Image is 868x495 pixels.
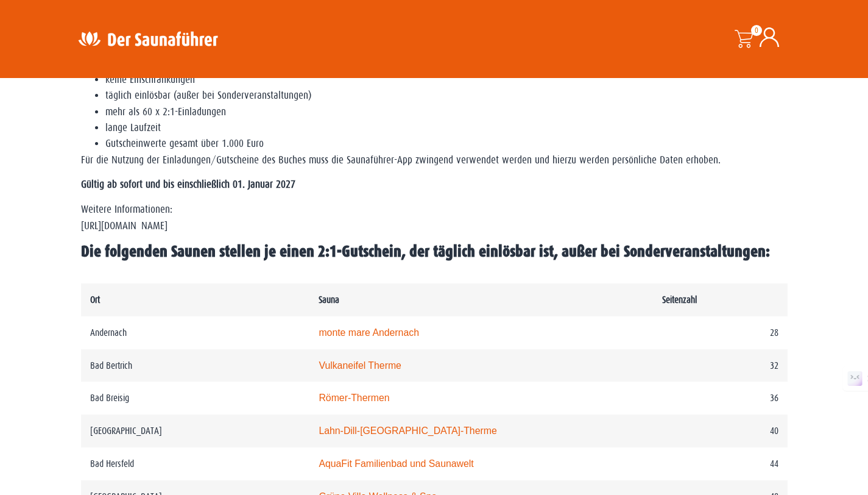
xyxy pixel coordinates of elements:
[319,393,389,403] a: Römer-Thermen
[105,104,788,120] li: mehr als 60 x 2:1-Einladungen
[319,426,496,436] a: Lahn-Dill-[GEOGRAPHIC_DATA]-Therme
[105,72,788,88] li: keine Einschränkungen
[81,202,788,234] p: Weitere Informationen: [URL][DOMAIN_NAME]
[81,382,310,415] td: Bad Breisig
[653,415,788,447] td: 40
[81,316,310,349] td: Andernach
[319,458,473,469] a: AquaFit Familienbad und Saunawelt
[105,88,788,104] li: täglich einlösbar (außer bei Sonderveranstaltungen)
[653,349,788,382] td: 32
[662,294,697,305] strong: Seitenzahl
[81,415,310,447] td: [GEOGRAPHIC_DATA]
[653,447,788,480] td: 44
[105,136,788,152] li: Gutscheinwerte gesamt über 1.000 Euro
[751,25,762,36] span: 0
[653,382,788,415] td: 36
[653,316,788,349] td: 28
[319,294,339,305] strong: Sauna
[319,327,419,338] a: monte mare Andernach
[81,179,295,190] strong: Gültig ab sofort und bis einschließlich 01. Januar 2027
[81,152,788,168] p: Für die Nutzung der Einladungen/Gutscheine des Buches muss die Saunaführer-App zwingend verwendet...
[81,243,770,260] span: Die folgenden Saunen stellen je einen 2:1-Gutschein, der täglich einlösbar ist, außer bei Sonderv...
[90,294,100,305] strong: Ort
[319,360,401,371] a: Vulkaneifel Therme
[105,120,788,136] li: lange Laufzeit
[81,447,310,480] td: Bad Hersfeld
[81,349,310,382] td: Bad Bertrich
